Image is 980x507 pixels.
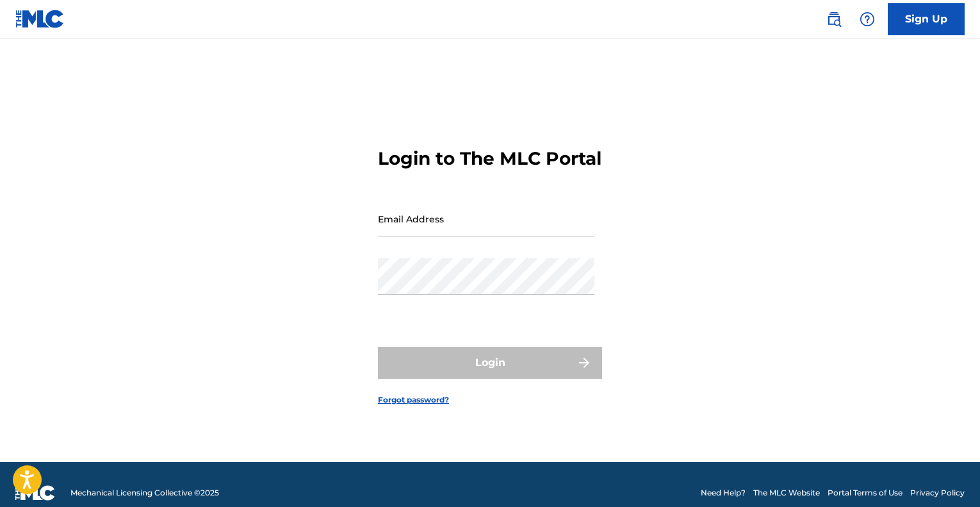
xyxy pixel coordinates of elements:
[821,6,847,32] a: Public Search
[753,487,820,499] a: The MLC Website
[70,487,219,499] span: Mechanical Licensing Collective © 2025
[701,487,746,499] a: Need Help?
[826,12,842,27] img: search
[860,12,875,27] img: help
[888,3,965,35] a: Sign Up
[854,6,880,32] div: Help
[378,394,449,406] a: Forgot password?
[828,487,902,499] a: Portal Terms of Use
[577,212,592,227] keeper-lock: Open Keeper Popup
[378,147,601,170] h3: Login to The MLC Portal
[15,485,55,501] img: logo
[910,487,965,499] a: Privacy Policy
